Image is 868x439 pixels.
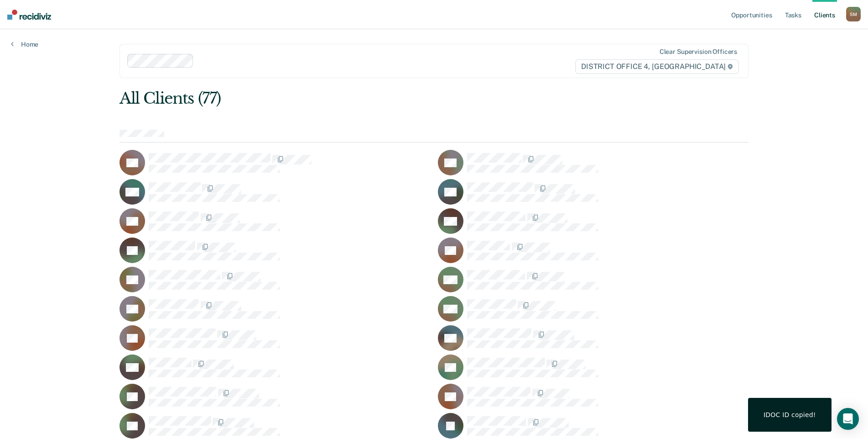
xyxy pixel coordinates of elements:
[764,411,816,419] div: IDOC ID copied!
[120,89,623,108] div: All Clients (77)
[846,7,861,21] div: S M
[660,48,737,56] div: Clear supervision officers
[11,40,38,48] a: Home
[575,59,739,74] span: DISTRICT OFFICE 4, [GEOGRAPHIC_DATA]
[846,7,861,21] button: SM
[7,10,51,20] img: Recidiviz
[837,408,859,430] div: Open Intercom Messenger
